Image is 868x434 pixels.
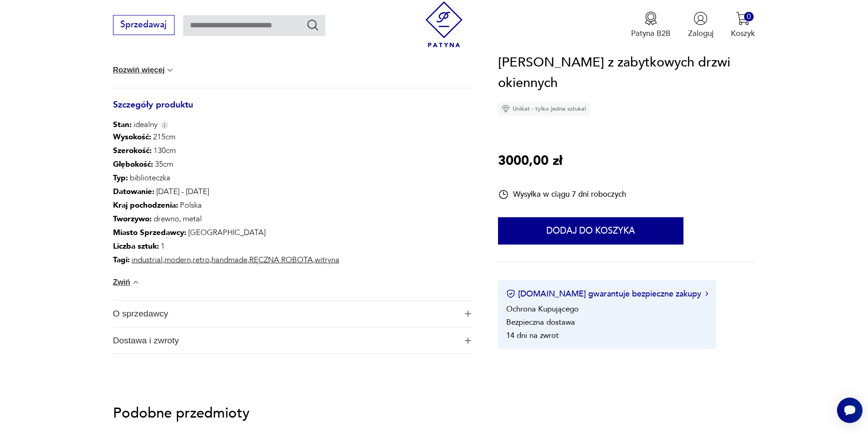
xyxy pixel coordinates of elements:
[113,144,339,158] p: 130cm
[113,407,755,420] p: Podobne przedmioty
[211,255,247,265] a: handmade
[113,212,339,226] p: drewno, metal
[506,330,559,341] li: 14 dni na zwrot
[506,290,515,299] img: Ikona certyfikatu
[421,1,467,47] img: Patyna - sklep z meblami i dekoracjami vintage
[113,186,154,197] b: Datowanie :
[160,121,169,129] img: Info icon
[498,102,590,116] div: Unikat - tylko jedna sztuka!
[744,12,754,21] div: 0
[113,301,472,327] button: Ikona plusaO sprzedawcy
[113,327,472,354] button: Ikona plusaDostawa i zwroty
[113,327,457,354] span: Dostawa i zwroty
[736,11,750,26] img: Ikona koszyka
[113,102,472,120] h3: Szczegóły produktu
[731,28,755,39] p: Koszyk
[113,119,158,130] span: idealny
[113,130,339,144] p: 215cm
[498,151,562,172] p: 3000,00 zł
[113,66,175,75] button: Rozwiń więcej
[113,278,140,287] button: Zwiń
[165,66,175,75] img: chevron down
[631,11,671,39] a: Ikona medaluPatyna B2B
[113,227,186,238] b: Miasto Sprzedawcy :
[465,311,471,317] img: Ikona plusa
[113,255,130,265] b: Tagi:
[113,158,339,171] p: 35cm
[705,292,708,296] img: Ikona strzałki w prawo
[132,255,163,265] a: industrial
[644,11,658,26] img: Ikona medalu
[113,119,132,130] b: Stan:
[315,255,339,265] a: witryna
[113,173,128,183] b: Typ :
[498,189,626,200] div: Wysyłka w ciągu 7 dni roboczych
[113,159,153,169] b: Głębokość :
[506,317,575,327] li: Bezpieczna dostawa
[113,226,339,240] p: [GEOGRAPHIC_DATA]
[113,200,178,210] b: Kraj pochodzenia :
[506,304,579,314] li: Ochrona Kupującego
[498,52,755,94] h1: [PERSON_NAME] z zabytkowych drzwi okiennych
[502,105,510,113] img: Ikona diamentu
[113,199,339,212] p: Polska
[113,132,151,142] b: Wysokość :
[113,171,339,185] p: biblioteczka
[506,288,708,300] button: [DOMAIN_NAME] gwarantuje bezpieczne zakupy
[688,28,714,39] p: Zaloguj
[113,240,339,253] p: 1
[113,253,339,267] p: , , , , ,
[113,22,175,29] a: Sprzedawaj
[306,18,319,31] button: Szukaj
[837,398,863,423] iframe: Smartsupp widget button
[631,11,671,39] button: Patyna B2B
[164,255,191,265] a: modern
[693,11,708,26] img: Ikonka użytkownika
[631,28,671,39] p: Patyna B2B
[465,337,471,344] img: Ikona plusa
[688,11,714,39] button: Zaloguj
[113,15,175,35] button: Sprzedawaj
[113,185,339,199] p: [DATE] - [DATE]
[113,214,152,224] b: Tworzywo :
[131,278,140,287] img: chevron down
[249,255,313,265] a: RĘCZNA ROBOTA
[498,217,683,245] button: Dodaj do koszyka
[113,241,159,251] b: Liczba sztuk:
[731,11,755,39] button: 0Koszyk
[193,255,210,265] a: retro
[113,145,152,156] b: Szerokość :
[113,301,457,327] span: O sprzedawcy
